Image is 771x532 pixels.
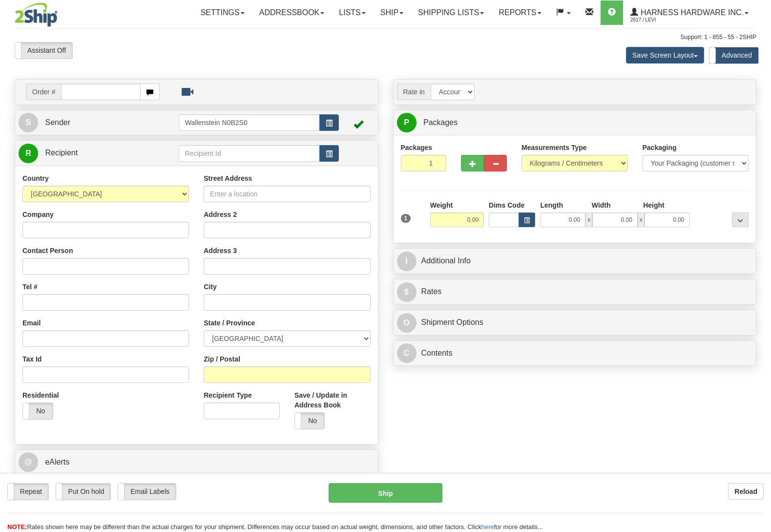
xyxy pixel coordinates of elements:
[585,213,592,227] span: x
[26,84,61,100] span: Order #
[204,282,216,292] label: City
[423,118,458,127] span: Packages
[638,8,744,17] span: Harness Hardware Inc.
[521,143,587,152] label: Measurements Type
[45,458,69,466] span: eAlerts
[643,143,677,152] label: Packaging
[15,2,58,27] img: logo2617.jpg
[638,213,645,227] span: x
[7,523,27,531] span: NOTE:
[193,0,252,25] a: Settings
[45,118,70,127] span: Sender
[294,390,371,410] label: Save / Update in Address Book
[15,33,756,42] div: Support: 1 - 855 - 55 - 2SHIP
[22,173,49,183] label: Country
[15,43,72,59] label: Assistant Off
[397,282,753,302] a: $Rates
[204,186,370,202] input: Enter a location
[401,143,433,152] label: Packages
[19,143,161,163] a: R Recipient
[397,84,431,100] span: Rate in
[732,213,749,227] div: ...
[179,114,320,131] input: Sender Id
[397,282,417,302] span: $
[204,390,252,400] label: Recipient Type
[204,173,252,183] label: Street Address
[397,113,753,133] a: P Packages
[8,484,48,500] label: Repeat
[45,149,78,157] span: Recipient
[397,343,753,363] a: CContents
[626,47,704,64] button: Save Screen Layout
[623,0,756,25] a: Harness Hardware Inc. 2617 / Levi
[397,313,417,333] span: O
[630,15,704,25] span: 2617 / Levi
[430,200,453,210] label: Weight
[19,113,179,133] a: S Sender
[749,216,770,316] iframe: chat widget
[397,313,753,333] a: OShipment Options
[118,484,176,500] label: Email Labels
[734,488,757,495] b: Reload
[23,403,53,419] label: No
[19,452,38,472] span: @
[643,200,665,210] label: Height
[252,0,332,25] a: Addressbook
[22,318,41,328] label: Email
[22,246,73,255] label: Contact Person
[19,144,38,163] span: R
[540,200,563,210] label: Length
[397,252,417,271] span: I
[373,0,411,25] a: Ship
[204,354,240,364] label: Zip / Postal
[204,210,237,219] label: Address 2
[22,390,59,400] label: Residential
[19,113,38,132] span: S
[401,214,411,223] span: 1
[332,0,373,25] a: Lists
[204,246,237,255] label: Address 3
[295,413,325,429] label: No
[709,47,758,64] label: Advanced
[592,200,611,210] label: Width
[179,145,320,162] input: Recipient Id
[489,200,524,210] label: Dims Code
[491,0,548,25] a: Reports
[329,483,442,503] button: Ship
[19,452,375,472] a: @ eAlerts
[728,483,764,500] button: Reload
[22,282,38,292] label: Tel #
[397,113,417,132] span: P
[397,343,417,363] span: C
[56,484,111,500] label: Put On hold
[22,354,42,364] label: Tax Id
[411,0,491,25] a: Shipping lists
[22,210,54,219] label: Company
[481,523,494,531] a: here
[397,251,753,271] a: IAdditional Info
[204,318,255,328] label: State / Province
